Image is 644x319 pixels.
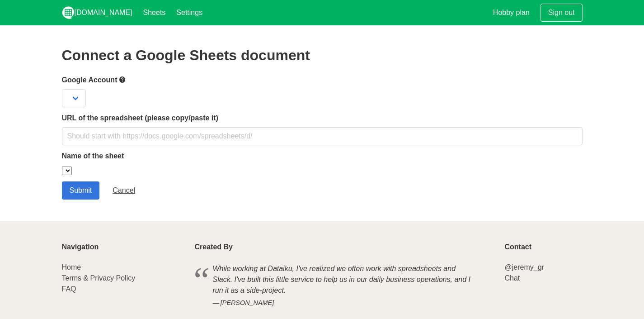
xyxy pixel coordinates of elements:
[541,4,583,22] a: Sign out
[62,113,583,124] label: URL of the spreadsheet (please copy/paste it)
[62,74,583,86] label: Google Account
[195,262,494,309] blockquote: While working at Dataiku, I've realized we often work with spreadsheets and Slack. I've built thi...
[504,274,520,282] a: Chat
[62,127,583,145] input: Should start with https://docs.google.com/spreadsheets/d/
[62,263,81,271] a: Home
[195,243,494,251] p: Created By
[62,274,136,282] a: Terms & Privacy Policy
[213,298,476,308] cite: [PERSON_NAME]
[62,47,583,63] h2: Connect a Google Sheets document
[62,285,76,293] a: FAQ
[504,263,544,271] a: @jeremy_gr
[62,243,184,251] p: Navigation
[62,6,75,19] img: logo_v2_white.png
[504,243,582,251] p: Contact
[62,151,583,162] label: Name of the sheet
[62,181,100,200] input: Submit
[105,181,143,200] a: Cancel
